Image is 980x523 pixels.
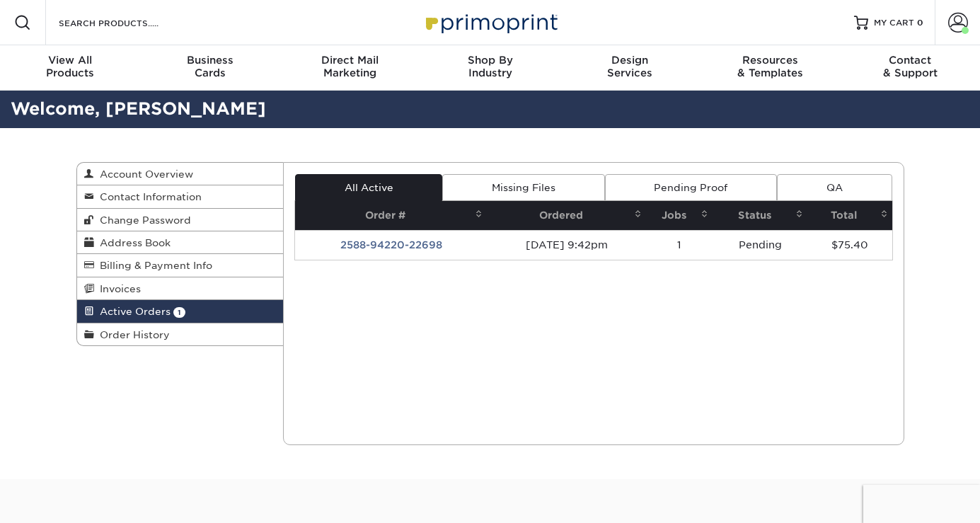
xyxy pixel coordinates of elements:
span: Address Book [94,237,171,248]
span: Change Password [94,214,191,226]
a: Address Book [77,231,284,254]
span: Account Overview [94,168,193,180]
th: Status [713,201,807,230]
div: Industry [420,54,560,79]
th: Order # [295,201,487,230]
th: Ordered [487,201,646,230]
span: Contact Information [94,191,202,202]
td: $75.40 [807,230,892,260]
span: Invoices [94,283,141,294]
a: Contact Information [77,185,284,208]
a: Pending Proof [605,174,777,201]
a: Missing Files [442,174,604,201]
div: Cards [140,54,280,79]
td: Pending [713,230,807,260]
span: Resources [700,54,840,67]
a: DesignServices [560,45,700,91]
a: Contact& Support [840,45,980,91]
a: BusinessCards [140,45,280,91]
td: 1 [646,230,713,260]
div: Marketing [280,54,420,79]
span: Direct Mail [280,54,420,67]
span: 0 [917,18,923,28]
span: Active Orders [94,306,171,317]
span: Shop By [420,54,560,67]
th: Total [807,201,892,230]
span: Order History [94,329,170,340]
th: Jobs [646,201,713,230]
a: Direct MailMarketing [280,45,420,91]
a: All Active [295,174,442,201]
td: 2588-94220-22698 [295,230,487,260]
span: Business [140,54,280,67]
span: 1 [173,307,185,318]
a: Active Orders 1 [77,300,284,323]
span: Design [560,54,700,67]
a: Order History [77,323,284,345]
a: Billing & Payment Info [77,254,284,277]
span: Billing & Payment Info [94,260,212,271]
input: SEARCH PRODUCTS..... [57,14,195,31]
div: Services [560,54,700,79]
a: QA [777,174,892,201]
td: [DATE] 9:42pm [487,230,646,260]
iframe: Google Customer Reviews [863,485,980,523]
a: Change Password [77,209,284,231]
a: Resources& Templates [700,45,840,91]
img: Primoprint [420,7,561,38]
span: MY CART [874,17,914,29]
span: Contact [840,54,980,67]
a: Invoices [77,277,284,300]
a: Shop ByIndustry [420,45,560,91]
div: & Support [840,54,980,79]
a: Account Overview [77,163,284,185]
div: & Templates [700,54,840,79]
